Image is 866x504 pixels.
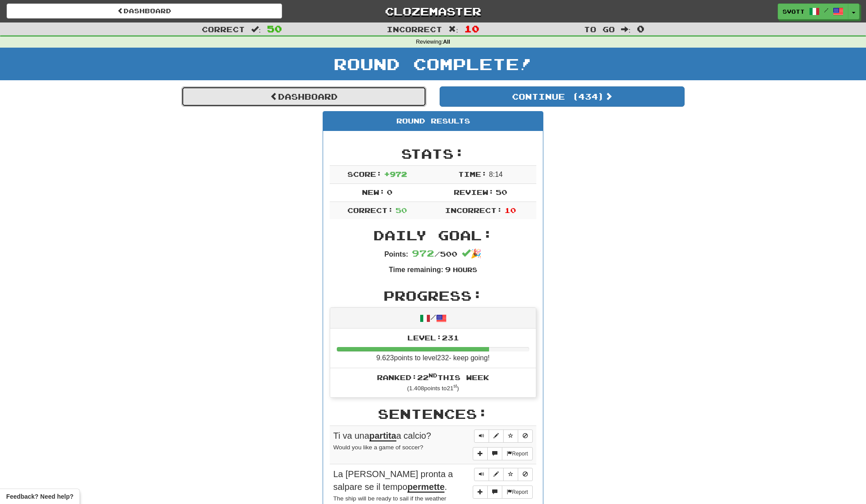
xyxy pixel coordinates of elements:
[387,25,442,34] span: Incorrect
[181,86,426,107] a: Dashboard
[362,188,385,196] span: New:
[412,250,457,258] span: / 500
[330,228,536,243] h2: Daily Goal:
[783,7,805,15] span: svott
[462,249,482,258] span: 🎉
[407,482,444,493] u: permette
[473,485,533,499] div: More sentence controls
[454,188,494,196] span: Review:
[389,266,443,273] strong: Time remaining:
[824,7,828,13] span: /
[448,26,458,33] span: :
[347,206,393,214] span: Correct:
[474,468,489,481] button: Play sentence audio
[489,429,504,443] button: Edit sentence
[330,407,536,421] h2: Sentences:
[453,384,457,388] sup: st
[503,429,518,443] button: Toggle favorite
[267,23,282,34] span: 50
[474,429,489,443] button: Play sentence audio
[295,4,571,19] a: Clozemaster
[496,188,507,196] span: 50
[7,4,282,19] a: Dashboard
[473,447,533,460] div: More sentence controls
[347,170,382,178] span: Score:
[474,429,533,443] div: Sentence controls
[440,86,685,107] button: Continue (434)
[453,266,477,273] small: Hours
[445,206,502,214] span: Incorrect:
[445,265,451,273] span: 9
[473,485,488,499] button: Add sentence to collection
[474,468,533,481] div: Sentence controls
[407,385,459,392] small: ( 1.408 points to 21 )
[489,171,503,178] span: 8 : 14
[464,23,479,34] span: 10
[778,4,848,19] a: svott /
[412,248,434,258] span: 972
[395,206,407,214] span: 50
[584,25,615,34] span: To go
[502,447,533,460] button: Report
[330,329,536,368] li: 9.623 points to level 232 - keep going!
[330,288,536,303] h2: Progress:
[333,431,431,441] span: Ti va una a calcio?
[489,468,504,481] button: Edit sentence
[6,492,73,501] span: Open feedback widget
[384,250,408,258] strong: Points:
[503,468,518,481] button: Toggle favorite
[377,373,489,381] span: Ranked: 22 this week
[637,23,644,34] span: 0
[443,39,450,45] strong: All
[505,206,516,214] span: 10
[429,372,437,378] sup: nd
[251,26,261,33] span: :
[3,55,863,73] h1: Round Complete!
[330,308,536,329] div: /
[502,485,533,499] button: Report
[621,26,631,33] span: :
[473,447,488,460] button: Add sentence to collection
[330,146,536,161] h2: Stats:
[333,444,423,451] small: Would you like a game of soccer?
[384,170,407,178] span: + 972
[458,170,487,178] span: Time:
[333,469,453,493] span: La [PERSON_NAME] pronta a salpare se il tempo .
[323,112,543,131] div: Round Results
[518,468,533,481] button: Toggle ignore
[407,333,459,342] span: Level: 231
[387,188,392,196] span: 0
[518,429,533,443] button: Toggle ignore
[369,431,396,441] u: partita
[202,25,245,34] span: Correct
